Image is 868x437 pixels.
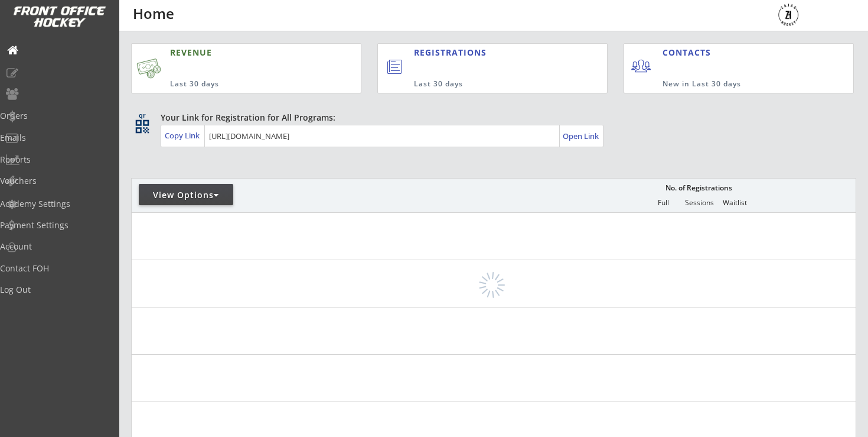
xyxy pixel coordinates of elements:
[414,47,555,59] div: REGISTRATIONS
[663,47,716,59] div: CONTACTS
[414,79,560,89] div: Last 30 days
[170,79,306,89] div: Last 30 days
[563,131,600,141] div: Open Link
[681,199,717,207] div: Sessions
[563,128,600,144] a: Open Link
[161,112,820,124] div: Your Link for Registration for All Programs:
[135,112,149,119] div: qr
[717,199,752,207] div: Waitlist
[662,184,735,192] div: No. of Registrations
[663,79,798,89] div: New in Last 30 days
[645,199,681,207] div: Full
[170,47,306,59] div: REVENUE
[133,118,151,135] button: qr_code
[165,130,202,141] div: Copy Link
[139,189,233,201] div: View Options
